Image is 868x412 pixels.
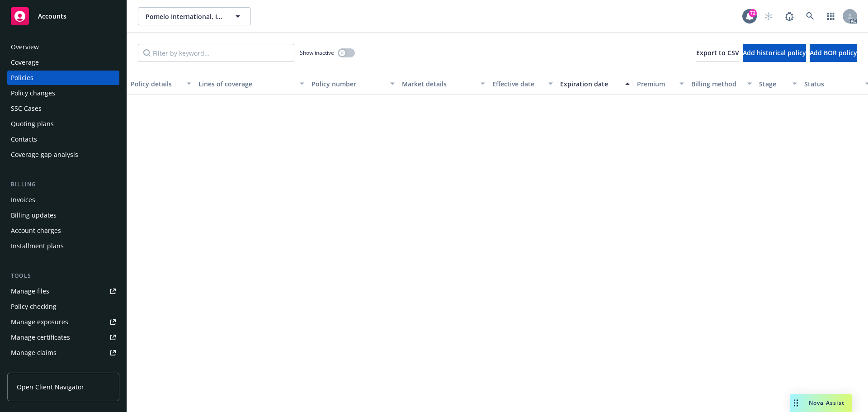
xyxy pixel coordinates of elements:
button: Market details [398,73,489,95]
span: Add historical policy [743,48,806,57]
button: Lines of coverage [195,73,308,95]
button: Add BOR policy [810,44,857,62]
button: Expiration date [557,73,633,95]
div: Overview [11,40,39,54]
button: Stage [755,73,801,95]
div: Policy number [311,79,385,89]
a: Policy checking [7,299,119,314]
span: Add BOR policy [810,48,857,57]
div: Effective date [492,79,543,89]
a: Contacts [7,132,119,147]
div: Expiration date [560,79,620,89]
a: SSC Cases [7,101,119,116]
a: Installment plans [7,239,119,253]
a: Policies [7,71,119,85]
button: Policy details [127,73,195,95]
a: Manage files [7,284,119,298]
div: Billing method [691,79,742,89]
button: Premium [633,73,688,95]
a: Switch app [822,7,840,25]
div: Contacts [11,132,37,147]
div: Quoting plans [11,117,54,131]
div: Policy details [131,79,181,89]
div: Premium [637,79,674,89]
a: Report a Bug [780,7,798,25]
div: Invoices [11,193,35,207]
a: Start snowing [759,7,778,25]
div: Billing updates [11,208,57,223]
div: Manage BORs [11,361,53,375]
span: Nova Assist [809,399,844,407]
div: Drag to move [790,394,802,412]
div: Status [804,79,859,89]
input: Filter by keyword... [138,44,294,62]
div: 72 [749,9,757,17]
div: Lines of coverage [198,79,294,89]
button: Add historical policy [743,44,806,62]
span: Show inactive [300,49,334,57]
div: Billing [7,180,119,189]
button: Nova Assist [790,394,852,412]
div: Manage certificates [11,330,70,345]
div: Tools [7,271,119,280]
button: Pomelo International, Inc. [138,7,251,25]
a: Coverage [7,55,119,70]
a: Search [801,7,819,25]
div: Coverage gap analysis [11,147,78,162]
span: Accounts [38,13,66,20]
a: Account charges [7,223,119,238]
div: Policy checking [11,299,57,314]
button: Billing method [688,73,755,95]
a: Manage claims [7,346,119,360]
a: Quoting plans [7,117,119,131]
div: Policy changes [11,86,55,100]
button: Export to CSV [696,44,739,62]
div: Manage files [11,284,49,298]
div: Market details [402,79,475,89]
a: Billing updates [7,208,119,223]
button: Effective date [489,73,557,95]
a: Manage exposures [7,315,119,329]
div: Account charges [11,223,61,238]
div: Coverage [11,55,39,70]
div: Stage [759,79,787,89]
a: Invoices [7,193,119,207]
a: Accounts [7,4,119,29]
span: Open Client Navigator [17,382,84,392]
div: SSC Cases [11,101,42,116]
div: Policies [11,71,33,85]
a: Manage BORs [7,361,119,375]
span: Export to CSV [696,48,739,57]
div: Manage exposures [11,315,68,329]
a: Policy changes [7,86,119,100]
span: Pomelo International, Inc. [146,12,224,21]
button: Policy number [308,73,398,95]
a: Coverage gap analysis [7,147,119,162]
div: Manage claims [11,346,57,360]
a: Manage certificates [7,330,119,345]
div: Installment plans [11,239,64,253]
a: Overview [7,40,119,54]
